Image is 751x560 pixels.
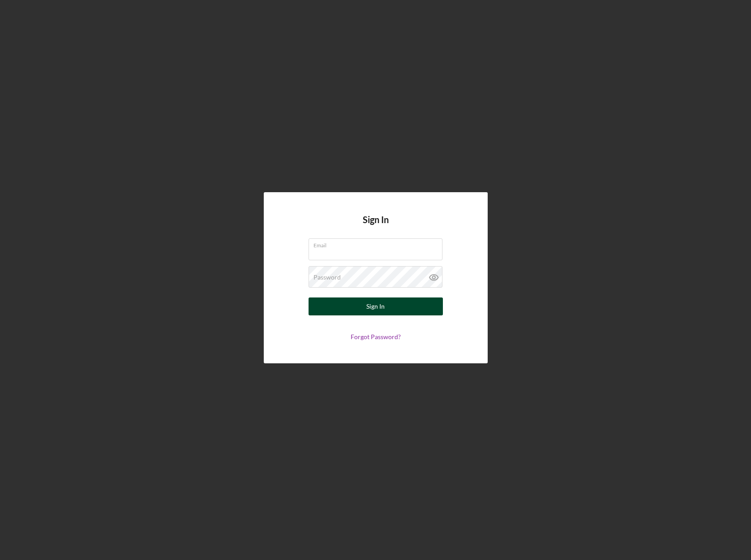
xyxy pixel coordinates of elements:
[351,333,401,340] a: Forgot Password?
[313,274,341,281] label: Password
[309,297,443,315] button: Sign In
[363,215,389,238] h4: Sign In
[366,297,385,315] div: Sign In
[313,239,442,249] label: Email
